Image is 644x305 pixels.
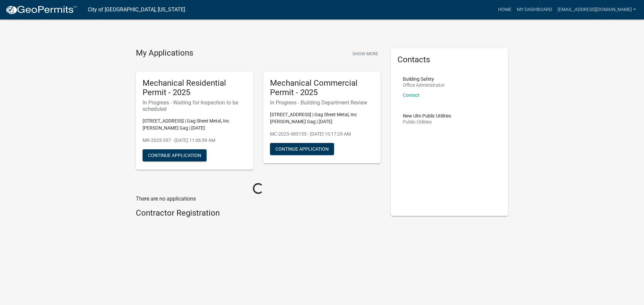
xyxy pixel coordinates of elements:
[270,78,374,98] h5: Mechanical Commercial Permit - 2025
[143,78,247,98] h5: Mechanical Residential Permit - 2025
[143,137,247,144] p: MR-2025-357 - [DATE] 11:06:59 AM
[270,143,334,155] button: Continue Application
[136,48,193,58] h4: My Applications
[143,99,247,112] h6: In Progress - Waiting for Inspection to be scheduled
[403,92,420,98] a: Contact
[270,131,374,138] p: MC-2025-485155 - [DATE] 10:17:29 AM
[495,3,514,16] a: Home
[143,118,247,132] p: [STREET_ADDRESS] | Gag Sheet Metal, Inc [PERSON_NAME] Gag | [DATE]
[136,208,381,218] h4: Contractor Registration
[350,48,381,59] button: Show More
[270,99,374,106] h6: In Progress - Building Department Review
[88,4,185,15] a: City of [GEOGRAPHIC_DATA], [US_STATE]
[403,113,451,118] p: New Ulm Public Utilities
[136,195,381,203] p: There are no applications
[514,3,555,16] a: My Dashboard
[555,3,639,16] a: [EMAIL_ADDRESS][DOMAIN_NAME]
[403,120,451,124] p: Public Utilities
[270,111,374,125] p: [STREET_ADDRESS] | Gag Sheet Metal, Inc [PERSON_NAME] Gag | [DATE]
[143,149,207,161] button: Continue Application
[397,55,501,65] h5: Contacts
[403,83,445,87] p: Office Administrator
[403,77,445,81] p: Building Safety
